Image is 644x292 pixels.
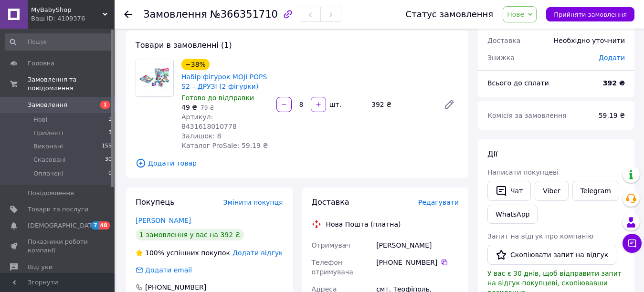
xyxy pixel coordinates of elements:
[376,258,459,267] div: [PHONE_NUMBER]
[28,205,88,214] span: Товари та послуги
[487,245,616,265] button: Скопіювати запит на відгук
[99,221,110,229] span: 48
[327,100,342,109] div: шт.
[487,79,549,87] span: Всього до сплати
[108,169,112,178] span: 0
[181,142,268,149] span: Каталог ProSale: 59.19 ₴
[487,54,515,62] span: Знижка
[28,189,74,198] span: Повідомлення
[144,282,207,292] div: [PHONE_NUMBER]
[33,156,66,164] span: Скасовані
[487,149,497,158] span: Дії
[100,101,110,109] span: 1
[546,7,634,21] button: Прийняти замовлення
[507,10,524,18] span: Нове
[181,104,197,111] span: 49 ₴
[324,219,403,229] div: Нова Пошта (платна)
[548,30,631,51] div: Необхідно уточнити
[223,198,283,206] span: Змінити покупця
[599,54,625,62] span: Додати
[5,33,113,51] input: Пошук
[487,37,520,44] span: Доставка
[136,158,459,168] span: Додати товар
[487,181,531,201] button: Чат
[136,217,191,224] a: [PERSON_NAME]
[623,234,642,253] button: Чат з покупцем
[181,113,237,130] span: Артикул: 8431618010778
[136,59,173,96] img: Набір фігурок MOJI POPS S2 – ДРУЗІ (2 фігурки)
[181,59,210,70] div: −38%
[33,142,63,151] span: Виконані
[603,79,625,87] b: 392 ₴
[143,9,207,20] span: Замовлення
[91,221,99,229] span: 7
[210,9,278,20] span: №366351710
[374,237,461,254] div: [PERSON_NAME]
[535,181,568,201] a: Viber
[31,14,115,23] div: Ваш ID: 4109376
[31,6,103,14] span: MyBabyShop
[136,41,232,50] span: Товари в замовленні (1)
[124,10,132,19] div: Повернутися назад
[145,249,164,257] span: 100%
[102,142,112,151] span: 155
[487,232,593,240] span: Запит на відгук про компанію
[136,229,244,240] div: 1 замовлення у вас на 392 ₴
[312,259,353,276] span: Телефон отримувача
[368,98,436,111] div: 392 ₴
[181,132,222,140] span: Залишок: 8
[33,115,47,124] span: Нові
[33,129,63,137] span: Прийняті
[33,169,63,178] span: Оплачені
[572,181,619,201] a: Telegram
[105,156,112,164] span: 30
[108,129,112,137] span: 3
[181,94,254,102] span: Готово до відправки
[28,59,54,68] span: Головна
[181,73,267,90] a: Набір фігурок MOJI POPS S2 – ДРУЗІ (2 фігурки)
[201,104,214,111] span: 79 ₴
[554,11,627,18] span: Прийняти замовлення
[108,115,112,124] span: 1
[28,101,67,109] span: Замовлення
[144,265,193,275] div: Додати email
[487,205,538,224] a: WhatsApp
[487,168,559,176] span: Написати покупцеві
[418,198,459,206] span: Редагувати
[28,221,98,230] span: [DEMOGRAPHIC_DATA]
[487,112,567,119] span: Комісія за замовлення
[312,198,349,207] span: Доставка
[136,248,230,258] div: успішних покупок
[232,249,283,257] span: Додати відгук
[312,241,350,249] span: Отримувач
[135,265,193,275] div: Додати email
[136,198,175,207] span: Покупець
[599,112,625,119] span: 59.19 ₴
[28,238,88,255] span: Показники роботи компанії
[440,95,459,114] a: Редагувати
[28,75,115,93] span: Замовлення та повідомлення
[406,10,494,19] div: Статус замовлення
[28,263,53,271] span: Відгуки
